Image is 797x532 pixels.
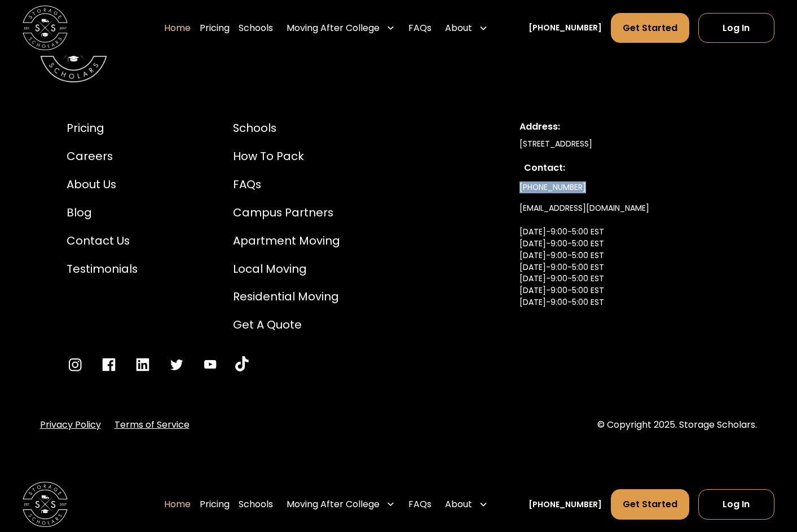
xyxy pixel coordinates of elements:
a: Terms of Service [115,418,190,432]
a: Privacy Policy [40,418,101,432]
a: [PHONE_NUMBER] [529,22,602,34]
a: Home [164,489,191,520]
div: © Copyright 2025. Storage Scholars. [597,418,757,432]
a: FAQs [408,489,431,520]
a: Go to Twitter [168,356,185,373]
a: About Us [67,176,138,193]
img: Storage Scholars main logo [23,482,68,527]
a: Contact Us [67,233,138,250]
a: FAQs [408,12,431,44]
a: [PHONE_NUMBER] [519,177,586,198]
div: About [441,12,492,44]
a: Go to LinkedIn [134,356,151,373]
a: Apartment Moving [233,233,340,250]
a: Schools [233,120,340,137]
a: Residential Moving [233,289,340,305]
a: Testimonials [67,261,138,278]
a: [EMAIL_ADDRESS][DOMAIN_NAME][DATE]-9:00-5:00 EST[DATE]-9:00-5:00 EST[DATE]-9:00-5:00 EST[DATE]-9:... [519,198,649,336]
a: Log In [698,13,775,43]
div: About [445,498,472,511]
a: Go to Instagram [67,356,83,373]
div: Contact: [524,161,725,175]
a: home [23,482,68,527]
a: Local Moving [233,261,340,278]
a: Get Started [611,489,689,520]
a: Schools [239,12,273,44]
a: Go to Facebook [100,356,117,373]
a: Home [164,12,191,44]
img: Storage Scholars main logo [23,6,68,51]
a: Go to YouTube [235,356,249,373]
a: [PHONE_NUMBER] [529,499,602,511]
div: Moving After College [282,12,400,44]
div: Moving After College [287,498,380,511]
a: FAQs [233,176,340,193]
a: Pricing [200,489,230,520]
div: [STREET_ADDRESS] [519,138,730,150]
a: Schools [239,489,273,520]
a: How to Pack [233,148,340,165]
a: Blog [67,205,138,221]
a: Campus Partners [233,205,340,221]
a: Get a Quote [233,317,340,334]
div: Address: [519,120,730,134]
a: Pricing [200,12,230,44]
div: About [441,489,492,520]
a: Log In [698,489,775,520]
a: Go to YouTube [202,356,219,373]
div: About [445,21,472,35]
a: Get Started [611,13,689,43]
a: Pricing [67,120,138,137]
div: Moving After College [282,489,400,520]
div: Moving After College [287,21,380,35]
a: Careers [67,148,138,165]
